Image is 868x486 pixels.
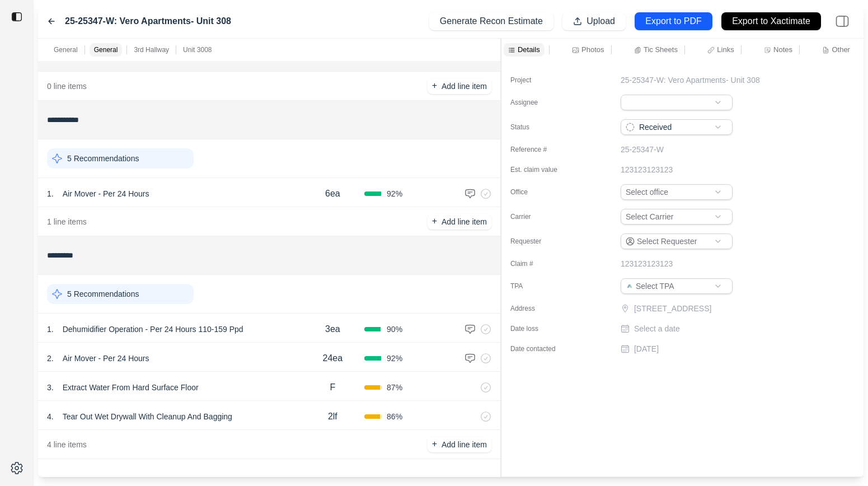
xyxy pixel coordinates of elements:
[323,352,343,365] p: 24ea
[621,74,760,86] p: 25-25347-W: Vero Apartments- Unit 308
[510,344,566,353] label: Date contacted
[330,381,335,394] p: F
[440,15,543,28] p: Generate Recon Estimate
[11,11,22,22] img: toggle sidebar
[442,81,487,92] p: Add line item
[830,9,855,34] img: right-panel.svg
[387,353,402,364] span: 92 %
[58,380,203,395] p: Extract Water From Hard Surface Floor
[717,45,734,54] p: Links
[510,212,566,221] label: Carrier
[635,12,712,30] button: Export to PDF
[47,188,54,199] p: 1 .
[621,258,673,269] p: 123123123123
[325,323,340,336] p: 3ea
[432,80,437,92] p: +
[510,324,566,333] label: Date loss
[510,165,566,174] label: Est. claim value
[562,12,626,30] button: Upload
[510,259,566,268] label: Claim #
[510,237,566,246] label: Requester
[510,123,566,132] label: Status
[432,438,437,451] p: +
[58,409,237,424] p: Tear Out Wet Drywall With Cleanup And Bagging
[634,303,735,314] p: [STREET_ADDRESS]
[510,282,566,291] label: TPA
[773,45,792,54] p: Notes
[429,12,553,30] button: Generate Recon Estimate
[621,164,673,175] p: 123123123123
[47,81,87,92] p: 0 line items
[428,437,491,452] button: +Add line item
[134,45,169,54] p: 3rd Hallway
[428,78,491,94] button: +Add line item
[634,343,659,354] p: [DATE]
[65,15,231,28] label: 25-25347-W: Vero Apartments- Unit 308
[432,215,437,228] p: +
[94,45,118,54] p: General
[67,288,139,300] p: 5 Recommendations
[510,76,566,85] label: Project
[58,351,154,366] p: Air Mover - Per 24 Hours
[58,186,154,202] p: Air Mover - Per 24 Hours
[54,45,78,54] p: General
[47,411,54,422] p: 4 .
[465,324,476,335] img: comment
[518,45,540,54] p: Details
[510,145,566,154] label: Reference #
[183,45,212,54] p: Unit 3008
[67,153,139,164] p: 5 Recommendations
[832,45,850,54] p: Other
[465,353,476,364] img: comment
[721,12,821,30] button: Export to Xactimate
[47,353,54,364] p: 2 .
[387,382,402,393] span: 87 %
[325,187,340,200] p: 6ea
[587,15,615,28] p: Upload
[621,144,664,155] p: 25-25347-W
[47,216,87,227] p: 1 line items
[442,439,487,450] p: Add line item
[510,188,566,197] label: Office
[581,45,604,54] p: Photos
[644,45,678,54] p: Tic Sheets
[428,214,491,230] button: +Add line item
[442,216,487,227] p: Add line item
[58,321,248,337] p: Dehumidifier Operation - Per 24 Hours 110-159 Ppd
[47,324,54,335] p: 1 .
[328,410,337,423] p: 2lf
[47,439,87,450] p: 4 line items
[732,15,810,28] p: Export to Xactimate
[465,188,476,199] img: comment
[634,323,680,334] p: Select a date
[510,98,566,107] label: Assignee
[387,324,402,335] span: 90 %
[510,304,566,313] label: Address
[387,188,402,199] span: 92 %
[47,382,54,393] p: 3 .
[645,15,701,28] p: Export to PDF
[387,411,402,422] span: 86 %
